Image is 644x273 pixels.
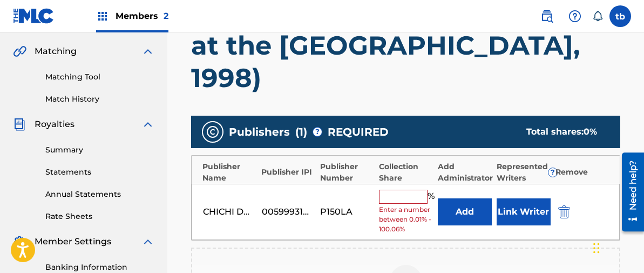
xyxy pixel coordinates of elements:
[438,161,491,184] div: Add Administrator
[35,235,111,248] span: Member Settings
[592,11,603,22] div: Notifications
[35,118,74,131] span: Royalties
[555,167,609,178] div: Remove
[45,211,154,222] a: Rate Sheets
[558,205,570,218] img: 12a2ab48e56ec057fbd8.svg
[428,190,437,204] span: %
[45,144,154,156] a: Summary
[379,205,432,234] span: Enter a number between 0.01% - 100.06%
[438,198,492,225] button: Add
[320,161,374,184] div: Publisher Number
[229,124,290,140] span: Publishers
[164,11,168,21] span: 2
[261,167,315,178] div: Publisher IPI
[379,161,432,184] div: Collection Share
[141,118,154,131] img: expand
[35,45,77,58] span: Matching
[568,10,581,23] img: help
[45,94,154,105] a: Match History
[206,125,219,138] img: publishers
[141,45,154,58] img: expand
[116,10,168,22] span: Members
[96,10,109,23] img: Top Rightsholders
[614,149,644,236] iframe: Resource Center
[295,124,307,140] span: ( 1 )
[584,126,597,137] span: 0 %
[497,161,550,184] div: Represented Writers
[13,118,26,131] img: Royalties
[564,5,586,27] div: Help
[202,161,256,184] div: Publisher Name
[45,262,154,273] a: Banking Information
[526,125,599,138] div: Total shares:
[540,10,553,23] img: search
[548,168,557,177] span: ?
[13,8,55,24] img: MLC Logo
[590,221,644,273] iframe: Chat Widget
[497,198,551,225] button: Link Writer
[13,45,26,58] img: Matching
[45,167,154,178] a: Statements
[45,189,154,200] a: Annual Statements
[141,235,154,248] img: expand
[609,5,631,27] div: User Menu
[45,71,154,83] a: Matching Tool
[593,232,600,264] div: Drag
[313,128,322,136] span: ?
[13,235,26,248] img: Member Settings
[328,124,389,140] span: REQUIRED
[536,5,558,27] a: Public Search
